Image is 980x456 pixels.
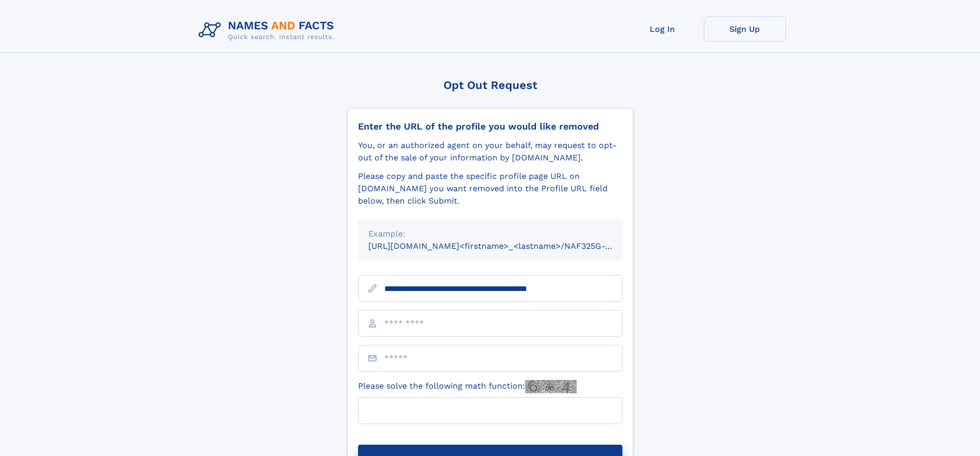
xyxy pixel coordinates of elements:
label: Please solve the following math function: [358,380,577,393]
div: Opt Out Request [347,79,633,92]
div: Please copy and paste the specific profile page URL on [DOMAIN_NAME] you want removed into the Pr... [358,170,622,207]
div: Enter the URL of the profile you would like removed [358,121,622,132]
a: Sign Up [704,16,786,42]
img: Logo Names and Facts [194,16,343,44]
a: Log In [621,16,704,42]
div: You, or an authorized agent on your behalf, may request to opt-out of the sale of your informatio... [358,139,622,164]
div: Example: [368,228,612,240]
small: [URL][DOMAIN_NAME]<firstname>_<lastname>/NAF325G-xxxxxxxx [368,241,642,251]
